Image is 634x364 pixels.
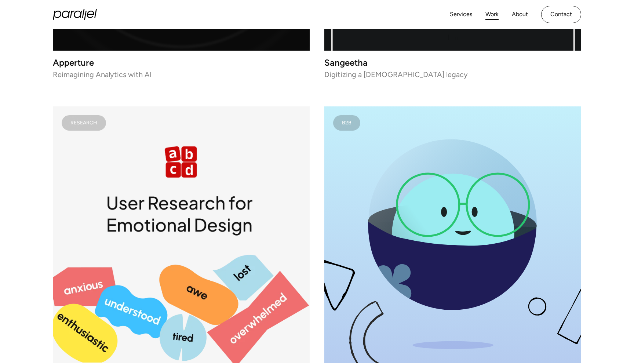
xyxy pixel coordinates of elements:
a: home [53,9,97,20]
a: Contact [541,6,581,23]
a: About [512,9,528,20]
div: b2b [342,121,351,125]
a: Work [485,9,499,20]
a: Services [450,9,472,20]
h3: Apperture [53,59,310,66]
p: Digitizing a [DEMOGRAPHIC_DATA] legacy [324,72,581,77]
h3: Sangeetha [324,59,581,66]
p: Reimagining Analytics with AI [53,72,310,77]
div: Research [70,121,97,125]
